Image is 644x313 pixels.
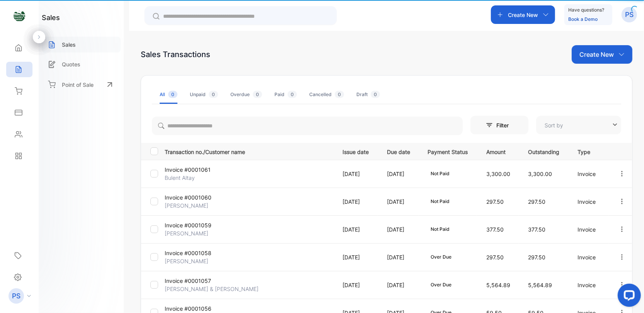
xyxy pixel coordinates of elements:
div: Cancelled [309,91,344,98]
p: PS [12,291,20,301]
p: Create New [579,50,614,59]
a: Book a Demo [568,16,598,22]
p: [DATE] [343,198,371,206]
p: PS [625,10,634,20]
p: [DATE] [343,253,371,261]
div: not paid [428,169,453,178]
p: Invoice #0001058 [165,249,221,257]
span: 0 [335,91,344,98]
div: Paid [274,91,297,98]
p: [PERSON_NAME] [165,229,221,237]
span: 377.50 [528,226,545,233]
img: logo [14,10,25,22]
p: Amount [486,146,512,156]
p: [DATE] [387,225,412,233]
span: 3,300.00 [528,171,552,177]
span: 5,564.89 [486,282,510,288]
h1: sales [42,12,60,23]
p: Invoice [578,170,602,178]
button: PS [622,5,637,24]
p: [DATE] [387,170,412,178]
div: not paid [428,197,453,206]
div: Draft [356,91,380,98]
p: Invoice [578,225,602,233]
p: Outstanding [528,146,562,156]
p: Sort by [545,121,563,129]
p: [DATE] [343,225,371,233]
p: [DATE] [343,170,371,178]
div: Unpaid [190,91,218,98]
div: Sales Transactions [141,49,210,60]
span: 297.50 [528,198,545,205]
div: Overdue [230,91,262,98]
span: 0 [371,91,380,98]
span: 0 [288,91,297,98]
p: Invoice #0001060 [165,193,221,201]
p: [PERSON_NAME] & [PERSON_NAME] [165,285,259,293]
iframe: LiveChat chat widget [612,281,644,313]
p: [DATE] [387,198,412,206]
p: Type [578,146,602,156]
p: Invoice #0001059 [165,221,221,229]
p: Invoice [578,253,602,261]
span: 3,300.00 [486,171,510,177]
span: 0 [168,91,177,98]
span: 5,564.89 [528,282,552,288]
p: Quotes [62,60,80,68]
p: Point of Sale [62,81,94,89]
p: Invoice [578,281,602,289]
p: [DATE] [343,281,371,289]
p: Have questions? [568,6,604,14]
div: not paid [428,225,453,233]
a: Quotes [42,56,121,72]
span: 0 [209,91,218,98]
p: Invoice #0001061 [165,166,221,174]
p: Transaction no./Customer name [165,146,333,156]
a: Sales [42,37,121,52]
p: Issue date [343,146,371,156]
span: 0 [253,91,262,98]
p: Invoice #0001057 [165,277,221,285]
p: [PERSON_NAME] [165,257,221,265]
a: Point of Sale [42,76,121,93]
span: 297.50 [528,254,545,261]
span: 297.50 [486,198,504,205]
div: over due [428,281,455,289]
div: All [160,91,177,98]
button: Create New [491,5,555,24]
button: Sort by [536,116,621,134]
span: 297.50 [486,254,504,261]
p: Due date [387,146,412,156]
button: Create New [572,45,632,64]
p: Invoice [578,198,602,206]
div: over due [428,253,455,261]
p: Bulent Altay [165,174,221,182]
p: Create New [508,11,538,19]
p: [DATE] [387,281,412,289]
span: 377.50 [486,226,504,233]
p: Invoice #0001056 [165,305,221,313]
p: [PERSON_NAME] [165,201,221,210]
p: Payment Status [428,146,471,156]
p: [DATE] [387,253,412,261]
p: Sales [62,41,76,49]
